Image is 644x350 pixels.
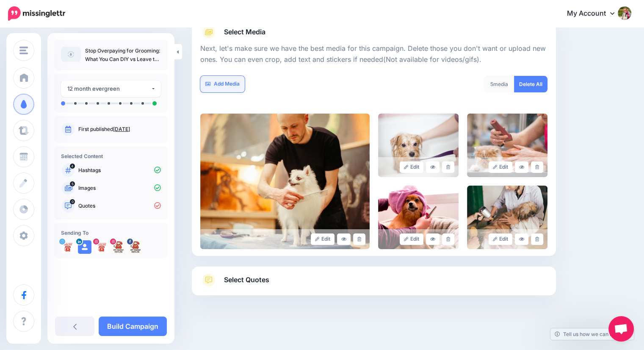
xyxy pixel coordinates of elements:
[224,26,265,38] span: Select Media
[78,184,161,192] p: Images
[467,186,547,249] img: 6KYFIOHSN5JYXHHC4MCZVMOIYBCUVCBI_large.jpg
[378,114,459,177] img: IPFYF4RPLFECYN9ZBGG4QIRMCS7NIGKM_large.jpg
[78,202,161,210] p: Quotes
[112,240,125,254] img: 531873467_17966586800948456_5519427107029201925_n-bsa154701.jpg
[558,3,631,24] a: My Account
[608,316,634,342] div: Open chat
[400,161,424,173] a: Edit
[113,126,130,132] a: [DATE]
[200,76,245,92] a: Add Media
[311,233,335,245] a: Edit
[200,43,547,65] p: Next, let's make sure we have the best media for this campaign. Delete those you don't want or up...
[200,39,547,249] div: Select Media
[61,81,161,97] button: 12 month evergreen
[200,273,547,295] a: Select Quotes
[8,6,65,21] img: Missinglettr
[70,199,75,204] span: 0
[400,233,424,245] a: Edit
[489,161,513,173] a: Edit
[490,81,493,87] span: 5
[489,233,513,245] a: Edit
[61,153,161,159] h4: Selected Content
[378,186,459,249] img: 33KKPLP4BI0SIIITU487HH65UC5HJ70M_large.jpg
[224,274,269,286] span: Select Quotes
[78,167,161,174] p: Hashtags
[514,76,547,92] a: Delete All
[129,240,142,254] img: 531154650_736810709277576_2362990685725120795_n-bsa146014.jpg
[484,76,514,92] div: media
[61,230,161,236] h4: Sending To
[95,240,108,254] img: 527206035_17965650560948456_4014016435032819939_n-bsa146067.jpg
[70,181,75,186] span: 5
[550,328,634,340] a: Tell us how we can improve
[200,114,370,249] img: FJ3W2W8X2PT1IBCL308ZHVGXV1F77HAX_large.jpg
[78,125,161,133] p: First published
[78,240,91,254] img: user_default_image.png
[467,114,547,177] img: GF3NERNRP8MF9PSYB5JGXVGLE6ZJFLH9_large.jpg
[85,47,161,64] p: Stop Overpaying for Grooming: What You Can DIY vs Leave to the Pros
[67,84,151,94] div: 12 month evergreen
[19,47,28,54] img: menu.png
[61,47,81,62] img: article-default-image-icon.png
[200,25,547,39] a: Select Media
[61,240,75,254] img: ik06D9_1-3689.jpg
[70,164,75,169] span: 4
